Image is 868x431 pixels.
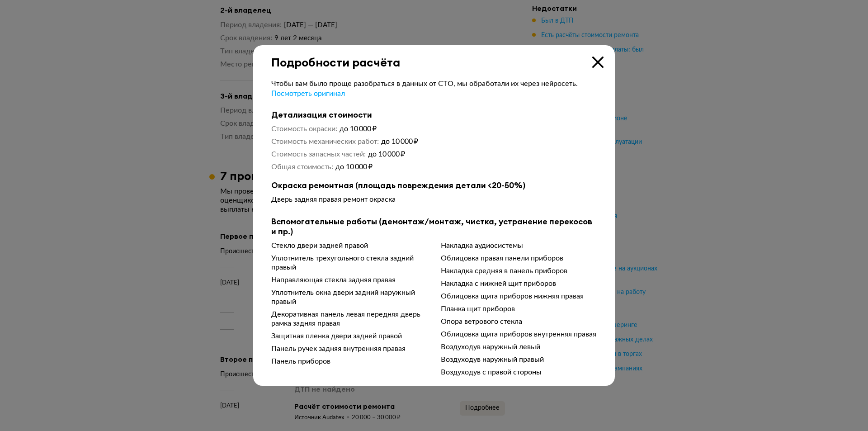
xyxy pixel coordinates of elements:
div: Опора ветрового стекла [441,317,597,326]
b: Окраска ремонтная (площадь повреждения детали <20-50%) [271,180,597,190]
div: Уплотнитель трехугольного стекла задний правый [271,254,427,272]
span: до 10 000 ₽ [335,163,373,171]
b: Детализация стоимости [271,110,597,120]
div: Уплотнитель окна двери задний наружный правый [271,288,427,306]
span: Посмотреть оригинал [271,90,345,97]
dt: Стоимость механических работ [271,137,379,146]
span: Чтобы вам было проще разобраться в данных от СТО, мы обработали их через нейросеть. [271,80,578,87]
div: Направляющая стекла задняя правая [271,275,427,284]
div: Облицовка правая панели приборов [441,254,597,263]
div: Накладка средняя в панель приборов [441,266,597,275]
dt: Стоимость окраски [271,124,337,133]
div: Воздуходув наружный правый [441,355,597,364]
div: Воздуходув с правой стороны [441,368,597,377]
div: Декоративная панель левая передняя дверь рамка задняя правая [271,310,427,328]
div: Панель ручек задняя внутренняя правая [271,344,427,353]
div: Воздуходув наружный левый [441,342,597,351]
div: Накладка аудиосистемы [441,241,597,250]
span: до 10 000 ₽ [368,151,405,158]
div: Планка щит приборов [441,304,597,313]
dt: Стоимость запасных частей [271,150,366,159]
div: Защитная пленка двери задней правой [271,332,427,341]
div: Дверь задняя правая ремонт окраска [271,195,597,204]
b: Вспомогательные работы (демонтаж/монтаж, чистка, устранение перекосов и пр.) [271,217,597,237]
div: Накладка с нижней щит приборов [441,279,597,288]
span: до 10 000 ₽ [381,138,418,145]
div: Стекло двери задней правой [271,241,427,250]
div: Облицовка щита приборов внутренняя правая [441,330,597,339]
div: Панель приборов [271,357,427,366]
dt: Общая стоимость [271,162,333,171]
div: Облицовка щита приборов нижняя правая [441,292,597,301]
div: Подробности расчёта [253,45,615,69]
span: до 10 000 ₽ [340,125,377,133]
